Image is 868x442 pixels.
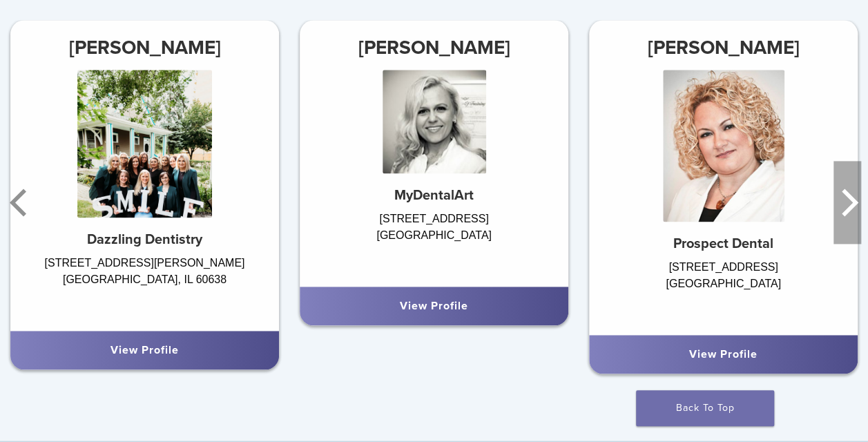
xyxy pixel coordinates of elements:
div: [STREET_ADDRESS] [GEOGRAPHIC_DATA] [589,259,858,321]
img: Joana Tylman [383,70,486,173]
strong: Dazzling Dentistry [87,231,202,248]
a: View Profile [110,343,179,357]
strong: MyDentalArt [394,187,474,204]
h3: [PERSON_NAME] [10,31,279,64]
div: [STREET_ADDRESS] [GEOGRAPHIC_DATA] [300,211,568,273]
a: View Profile [689,347,758,361]
button: Previous [7,161,35,244]
a: Back To Top [636,390,774,426]
a: View Profile [400,299,468,313]
h3: [PERSON_NAME] [300,31,568,64]
div: [STREET_ADDRESS][PERSON_NAME] [GEOGRAPHIC_DATA], IL 60638 [10,255,279,317]
img: Dr. Kathy Pawlusiewicz [663,70,784,222]
strong: Prospect Dental [673,236,773,252]
button: Next [833,161,861,244]
img: Dr. Margaret Radziszewski [77,70,212,218]
h3: [PERSON_NAME] [589,31,858,64]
